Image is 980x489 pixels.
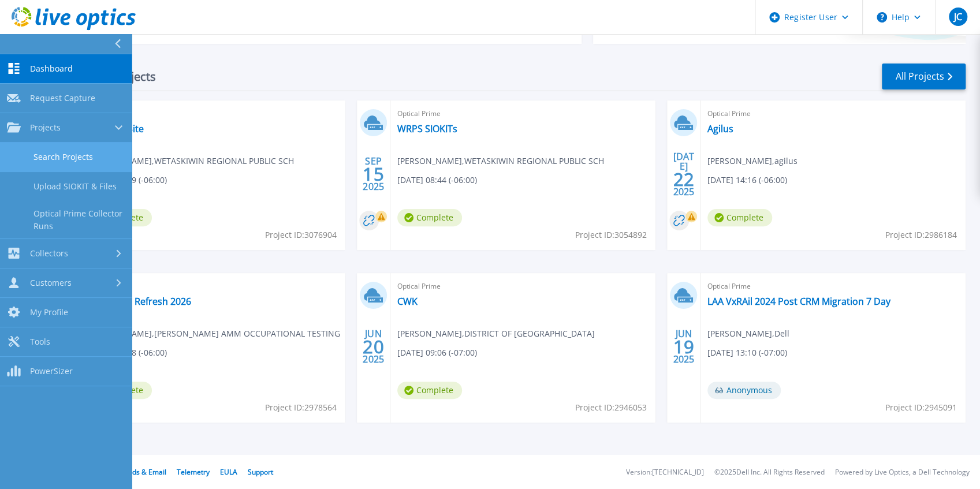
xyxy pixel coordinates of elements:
span: JC [953,12,962,21]
span: [PERSON_NAME] , Dell [707,327,789,340]
a: All Projects [882,64,966,89]
div: [DATE] 2025 [672,153,694,195]
a: WRPS SIOKITs [397,123,457,135]
span: Optical Prime [87,107,338,120]
a: EULA [220,467,237,477]
a: Cannamm Refresh 2026 [87,296,191,307]
span: Collectors [30,248,68,259]
span: Optical Prime [707,280,959,293]
span: Project ID: 2945091 [885,401,957,414]
span: Complete [397,209,462,226]
div: SEP 2025 [362,153,384,195]
span: My Profile [30,307,68,318]
span: [PERSON_NAME] , [PERSON_NAME] AMM OCCUPATIONAL TESTING [87,327,340,340]
span: Anonymous [707,382,781,399]
span: 20 [363,342,383,352]
div: JUN 2025 [362,326,384,368]
a: CWK [397,296,418,307]
li: Powered by Live Optics, a Dell Technology [835,469,970,476]
span: Request Capture [30,93,95,103]
span: 22 [673,174,694,184]
span: Customers [30,278,72,288]
span: Optical Prime [397,280,649,293]
span: Complete [707,209,772,226]
li: Version: [TECHNICAL_ID] [626,469,704,476]
a: Telemetry [177,467,210,477]
span: [DATE] 09:06 (-07:00) [397,346,477,359]
span: Project ID: 3076904 [265,229,337,241]
span: [PERSON_NAME] , agilus [707,155,798,167]
span: Optical Prime [87,280,338,293]
span: Complete [397,382,462,399]
div: JUN 2025 [672,326,694,368]
span: [PERSON_NAME] , WETASKIWIN REGIONAL PUBLIC SCH [397,155,604,167]
span: Project ID: 2946053 [575,401,647,414]
span: [DATE] 13:10 (-07:00) [707,346,787,359]
span: Project ID: 3054892 [575,229,647,241]
span: Project ID: 2986184 [885,229,957,241]
span: Tools [30,337,50,347]
a: LAA VxRAil 2024 Post CRM Migration 7 Day [707,296,890,307]
span: [PERSON_NAME] , DISTRICT OF [GEOGRAPHIC_DATA] [397,327,595,340]
li: © 2025 Dell Inc. All Rights Reserved [714,469,825,476]
span: [DATE] 14:16 (-06:00) [707,174,787,186]
span: Projects [30,122,61,133]
span: PowerSizer [30,366,73,376]
span: 19 [673,342,694,352]
span: [PERSON_NAME] , WETASKIWIN REGIONAL PUBLIC SCH [87,155,294,167]
span: Optical Prime [397,107,649,120]
span: Project ID: 2978564 [265,401,337,414]
a: Ads & Email [128,467,166,477]
span: Dashboard [30,64,73,74]
a: Support [248,467,273,477]
span: [DATE] 08:44 (-06:00) [397,174,477,186]
span: 15 [363,169,383,179]
span: Optical Prime [707,107,959,120]
a: Agilus [707,123,733,135]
